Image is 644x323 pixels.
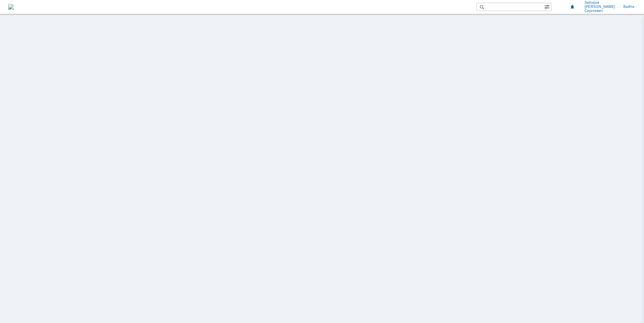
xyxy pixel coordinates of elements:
[544,3,551,10] span: Расширенный поиск
[584,5,615,9] span: [PERSON_NAME]
[8,4,14,10] img: logo
[584,1,615,5] span: Зиборов
[8,4,14,10] a: Перейти на домашнюю страницу
[584,9,615,13] span: Сергеевич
